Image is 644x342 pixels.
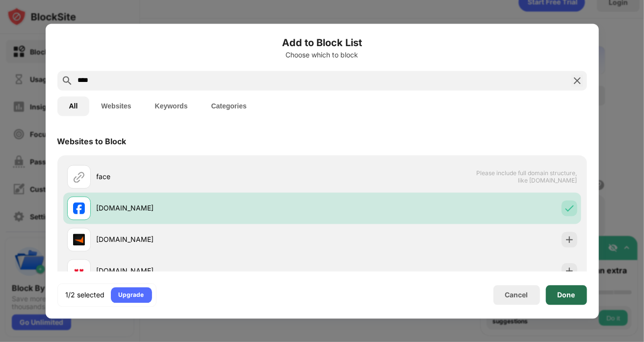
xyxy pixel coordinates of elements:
button: Categories [200,96,258,116]
div: [DOMAIN_NAME] [97,266,322,276]
img: favicons [73,202,85,214]
button: Keywords [143,96,200,116]
div: Done [558,291,575,299]
button: All [57,96,90,116]
img: url.svg [73,171,85,183]
button: Websites [89,96,143,116]
div: [DOMAIN_NAME] [97,235,322,245]
div: face [97,172,322,182]
img: favicons [73,265,85,277]
div: Cancel [505,291,528,299]
img: search.svg [61,75,73,86]
span: Please include full domain structure, like [DOMAIN_NAME] [476,169,577,184]
img: favicons [73,234,85,245]
div: Choose which to block [57,51,587,59]
div: Upgrade [119,290,144,300]
div: 1/2 selected [66,290,105,300]
div: Websites to Block [57,136,127,146]
div: [DOMAIN_NAME] [97,203,322,213]
img: search-close [571,75,583,86]
h6: Add to Block List [57,35,587,50]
